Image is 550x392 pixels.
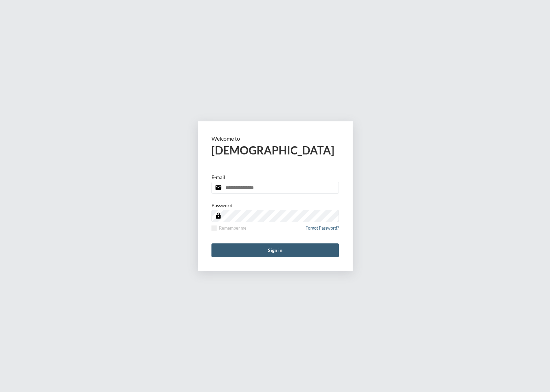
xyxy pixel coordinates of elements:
[211,135,339,142] p: Welcome to
[211,202,232,208] p: Password
[211,243,339,257] button: Sign in
[305,225,339,235] a: Forgot Password?
[211,143,339,157] h2: [DEMOGRAPHIC_DATA]
[211,174,225,180] p: E-mail
[211,225,247,231] label: Remember me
